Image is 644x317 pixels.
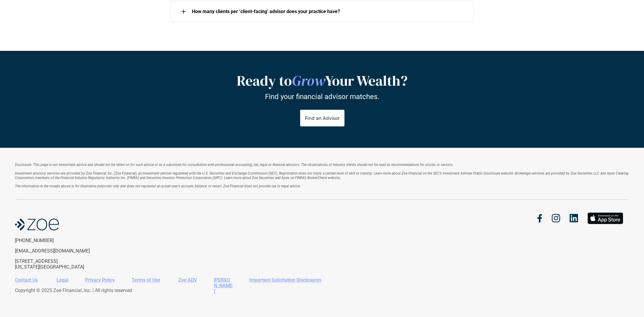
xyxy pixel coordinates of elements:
h2: Ready to Your Wealth? [173,72,471,90]
a: Contact Us [15,277,38,283]
a: Zoe ADV [178,277,197,283]
a: Terms of Use [132,277,160,283]
p: [EMAIL_ADDRESS][DOMAIN_NAME] [15,248,112,254]
p: [STREET_ADDRESS] [US_STATE][GEOGRAPHIC_DATA] [15,258,112,270]
p: Find your financial advisor matches. [265,92,379,101]
a: Privacy Policy [85,277,115,283]
p: Copyright © 2025 Zoe Financial, Inc. | All rights reserved [15,288,625,293]
a: [PERSON_NAME] [214,277,233,294]
p: [PHONE_NUMBER] [15,238,112,243]
a: Find an Advisor [300,110,344,126]
a: Important Solicitation Disclosures [249,277,321,283]
a: Legal [57,277,68,283]
em: Disclosure: This page is not investment advice and should not be relied on for such advice or as ... [15,163,453,167]
em: The information in the visuals above is for illustrative purposes only and does not represent an ... [15,184,301,188]
em: Investment advisory services are provided by Zoe Financial, Inc. (Zoe Financial), an investment a... [15,171,629,180]
p: Find an Advisor [305,115,339,121]
p: How many clients per ‘client-facing’ advisor does your practice have? [192,9,466,14]
em: Grow [292,71,325,90]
